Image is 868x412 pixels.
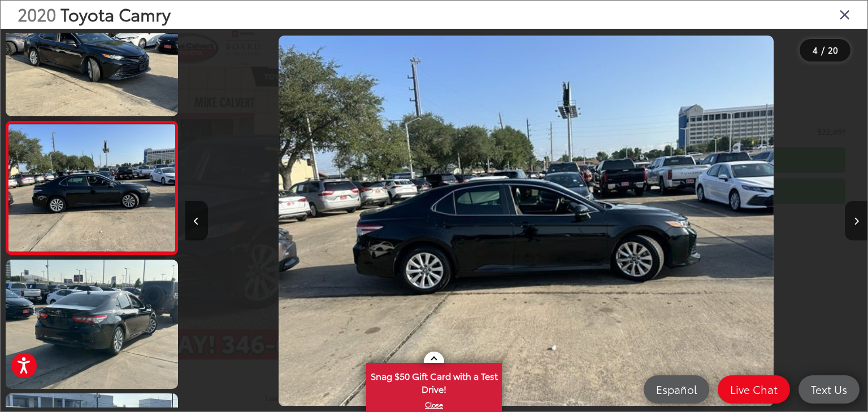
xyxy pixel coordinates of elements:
img: 2020 Toyota Camry LE [4,258,180,390]
span: / [820,46,826,54]
span: Español [650,382,702,396]
span: 20 [828,43,838,56]
button: Previous image [185,201,208,240]
a: Español [644,375,709,404]
img: 2020 Toyota Camry LE [279,36,774,406]
span: Snag $50 Gift Card with a Test Drive! [367,364,501,398]
a: Text Us [798,375,860,404]
span: Text Us [805,382,853,396]
div: 2020 Toyota Camry LE 3 [185,36,867,406]
img: 2020 Toyota Camry LE [7,124,177,251]
a: Live Chat [718,375,790,404]
span: Live Chat [724,382,783,396]
button: Next image [845,201,867,240]
span: 4 [813,43,818,56]
i: Close gallery [839,7,850,21]
span: 2020 [18,2,56,26]
span: Toyota Camry [60,2,171,26]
